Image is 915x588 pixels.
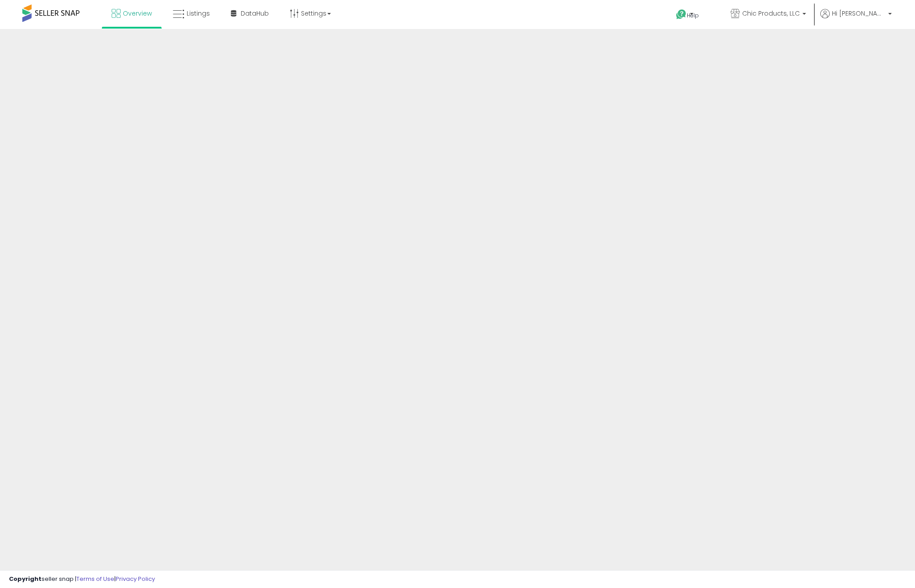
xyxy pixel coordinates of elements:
[820,9,892,29] a: Hi [PERSON_NAME]
[123,9,152,18] span: Overview
[832,9,886,18] span: Hi [PERSON_NAME]
[687,12,699,19] span: Help
[742,9,800,18] span: Chic Products, LLC
[669,2,716,29] a: Help
[241,9,269,18] span: DataHub
[187,9,210,18] span: Listings
[676,9,687,20] i: Get Help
